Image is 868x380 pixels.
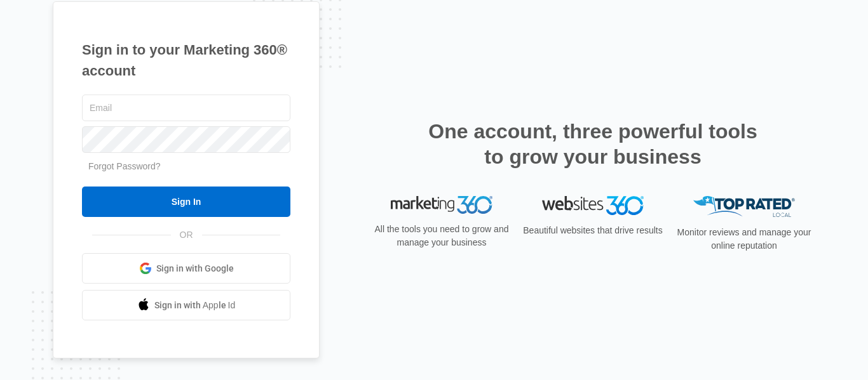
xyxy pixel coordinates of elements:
img: Top Rated Local [693,196,795,217]
a: Forgot Password? [88,161,161,171]
a: Sign in with Apple Id [82,290,290,320]
p: Beautiful websites that drive results [522,224,664,237]
p: All the tools you need to grow and manage your business [370,223,513,249]
h2: One account, three powerful tools to grow your business [424,119,761,169]
input: Sign In [82,187,290,217]
img: Websites 360 [542,196,644,214]
span: OR [171,228,202,242]
span: Sign in with Apple Id [154,299,236,312]
a: Sign in with Google [82,253,290,284]
h1: Sign in to your Marketing 360® account [82,39,290,81]
input: Email [82,95,290,121]
p: Monitor reviews and manage your online reputation [673,226,815,252]
span: Sign in with Google [156,262,234,275]
img: Marketing 360 [391,196,492,214]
